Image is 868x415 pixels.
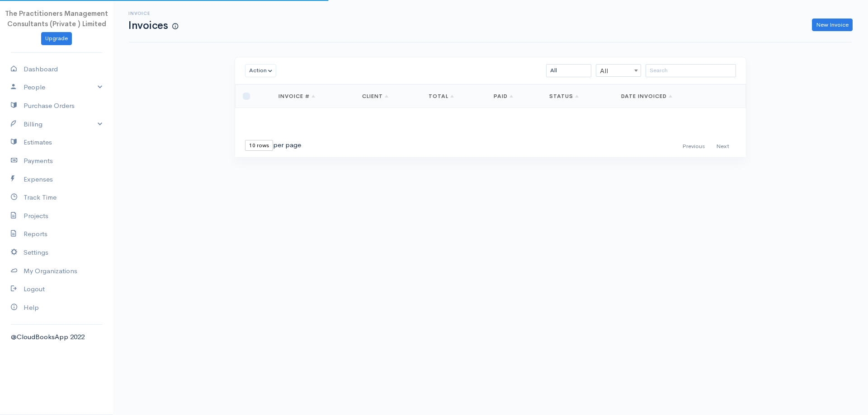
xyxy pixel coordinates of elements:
[646,64,736,77] input: Search
[621,93,672,100] a: Date Invoiced
[172,23,178,30] span: How to create your first Invoice?
[549,93,579,100] a: Status
[5,9,108,28] span: The Practitioners Management Consultants (Private ) Limited
[494,93,513,100] a: Paid
[11,332,102,342] div: @CloudBooksApp 2022
[596,64,641,77] span: All
[128,20,178,31] h1: Invoices
[41,32,72,45] a: Upgrade
[245,140,301,151] div: per page
[128,11,178,16] h6: Invoice
[245,64,276,77] button: Action
[812,19,853,32] a: New Invoice
[429,93,454,100] a: Total
[278,93,315,100] a: Invoice #
[596,65,641,77] span: All
[362,93,388,100] a: Client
